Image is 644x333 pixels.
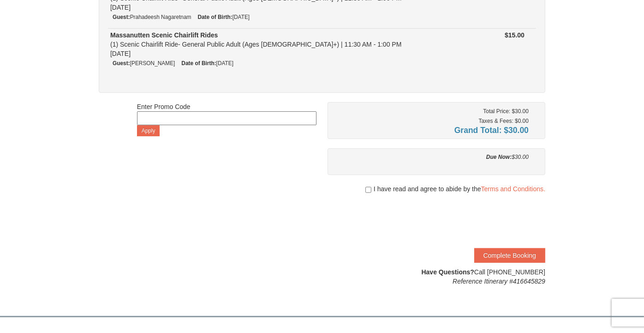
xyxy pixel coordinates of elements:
h4: Grand Total: $30.00 [334,126,529,135]
button: Complete Booking [474,248,545,263]
small: Taxes & Fees: $0.00 [479,118,529,124]
button: Apply [137,125,160,136]
strong: Due Now: [486,154,512,160]
small: Total Price: $30.00 [483,108,529,115]
small: Prahadeesh Nagaretnam [113,14,191,20]
small: [PERSON_NAME] [113,60,175,67]
div: Enter Promo Code [137,102,316,136]
strong: Have Questions? [422,268,474,276]
iframe: reCAPTCHA [405,203,545,239]
small: [DATE] [197,14,250,20]
strong: $15.00 [505,31,525,39]
strong: Guest: [113,60,130,67]
div: $30.00 [334,152,529,162]
strong: Date of Birth: [181,60,216,67]
div: Call [PHONE_NUMBER] [328,267,545,286]
small: [DATE] [181,60,233,67]
em: Reference Itinerary #416645829 [453,278,545,285]
strong: Massanutten Scenic Chairlift Rides [110,31,218,39]
strong: Date of Birth: [197,14,232,20]
span: I have read and agree to abide by the [374,184,545,194]
div: (1) Scenic Chairlift Ride- General Public Adult (Ages [DEMOGRAPHIC_DATA]+) | 11:30 AM - 1:00 PM [... [110,30,453,58]
strong: Guest: [113,14,130,20]
a: Terms and Conditions. [481,185,545,193]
